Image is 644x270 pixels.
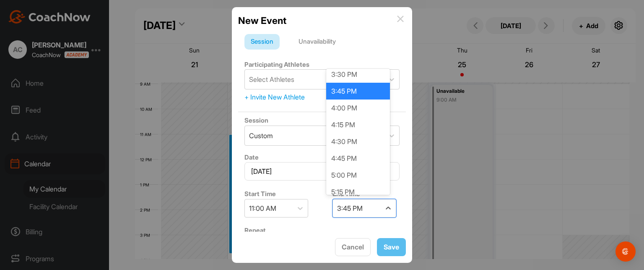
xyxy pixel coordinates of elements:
[244,60,309,68] label: Participating Athletes
[326,100,390,116] div: 4:00 PM
[326,167,390,183] div: 5:00 PM
[377,238,406,256] button: Save
[244,190,276,198] label: Start Time
[244,116,268,124] label: Session
[249,74,294,84] div: Select Athletes
[397,16,404,22] img: info
[326,183,390,200] div: 5:15 PM
[326,150,390,167] div: 4:45 PM
[335,238,371,256] button: Cancel
[238,13,286,28] h2: New Event
[615,241,636,262] div: Open Intercom Messenger
[326,133,390,150] div: 4:30 PM
[249,203,276,213] div: 11:00 AM
[292,34,342,50] div: Unavailability
[244,92,400,102] div: + Invite New Athlete
[249,131,273,141] div: Custom
[326,66,390,83] div: 3:30 PM
[244,162,400,181] input: Select Date
[244,153,259,161] label: Date
[337,203,363,213] div: 3:45 PM
[244,34,280,50] div: Session
[326,83,390,100] div: 3:45 PM
[244,226,266,234] label: Repeat
[326,116,390,133] div: 4:15 PM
